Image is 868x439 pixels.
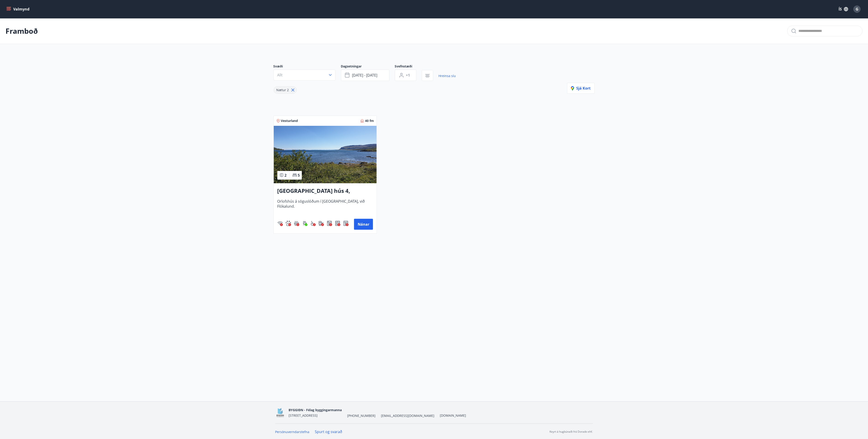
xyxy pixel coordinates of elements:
div: Þvottavél [327,221,332,226]
img: Paella dish [274,126,377,183]
button: +1 [395,70,416,81]
button: Sjá kort [567,83,595,94]
img: HJRyFFsYp6qjeUYhR4dAD8CaCEsnIFYZ05miwXoh.svg [277,221,283,226]
div: Gæludýr [286,221,291,226]
img: ZXjrS3QKesehq6nQAPjaRuRTI364z8ohTALB4wBr.svg [302,221,308,226]
span: Allt [277,72,283,77]
span: [DATE] - [DATE] [352,73,378,78]
div: Nætur 2 [274,86,297,94]
span: Svefnstæði [395,64,422,70]
span: Dagsetningar [341,64,395,70]
div: Gasgrill [302,221,308,226]
p: Framboð [5,26,38,36]
a: Spurt og svarað [315,429,342,434]
span: Nætur 2 [276,88,289,92]
div: Uppþvottavél [335,221,340,226]
span: +1 [406,73,410,78]
span: 40 fm [365,119,374,123]
div: Þráðlaust net [277,221,283,226]
button: G [852,4,863,15]
div: Þurrkari [343,221,349,226]
img: hddCLTAnxqFUMr1fxmbGG8zWilo2syolR0f9UjPn.svg [343,221,349,226]
p: Keyrt á hugbúnaði frá Dorado ehf. [550,430,593,434]
button: menu [5,5,31,13]
a: [DOMAIN_NAME] [440,413,466,418]
span: Svæði [274,64,341,70]
button: Allt [274,70,336,80]
img: 8IYIKVZQyRlUC6HQIIUSdjpPGRncJsz2RzLgWvp4.svg [310,221,316,226]
span: [STREET_ADDRESS] [289,413,318,418]
button: ÍS [836,5,851,13]
div: Heitur pottur [294,221,299,226]
button: Nánar [354,219,373,230]
span: BYGGIÐN - Félag byggingarmanna [289,408,342,412]
button: [DATE] - [DATE] [341,70,389,81]
h3: [GEOGRAPHIC_DATA] hús 4, [GEOGRAPHIC_DATA] [277,187,373,195]
div: Hleðslustöð fyrir rafbíla [318,221,324,226]
img: h89QDIuHlAdpqTriuIvuEWkTH976fOgBEOOeu1mi.svg [294,221,299,226]
img: pxcaIm5dSOV3FS4whs1soiYWTwFQvksT25a9J10C.svg [286,221,291,226]
img: Dl16BY4EX9PAW649lg1C3oBuIaAsR6QVDQBO2cTm.svg [327,221,332,226]
span: Orlofshús á söguslóðum í [GEOGRAPHIC_DATA], við Flókalund. [277,199,373,214]
img: 7hj2GulIrg6h11dFIpsIzg8Ak2vZaScVwTihwv8g.svg [335,221,340,226]
img: BKlGVmlTW1Qrz68WFGMFQUcXHWdQd7yePWMkvn3i.png [275,408,285,418]
img: nH7E6Gw2rvWFb8XaSdRp44dhkQaj4PJkOoRYItBQ.svg [318,221,324,226]
span: [PHONE_NUMBER] [347,413,376,418]
div: Aðgengi fyrir hjólastól [310,221,316,226]
span: Sjá kort [571,86,591,91]
span: Vesturland [281,119,298,123]
span: 2 [285,173,287,178]
span: [EMAIL_ADDRESS][DOMAIN_NAME] [381,413,435,418]
a: Hreinsa síu [439,71,456,81]
span: G [856,7,858,12]
span: 5 [298,173,300,178]
a: Persónuverndarstefna [275,430,310,434]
